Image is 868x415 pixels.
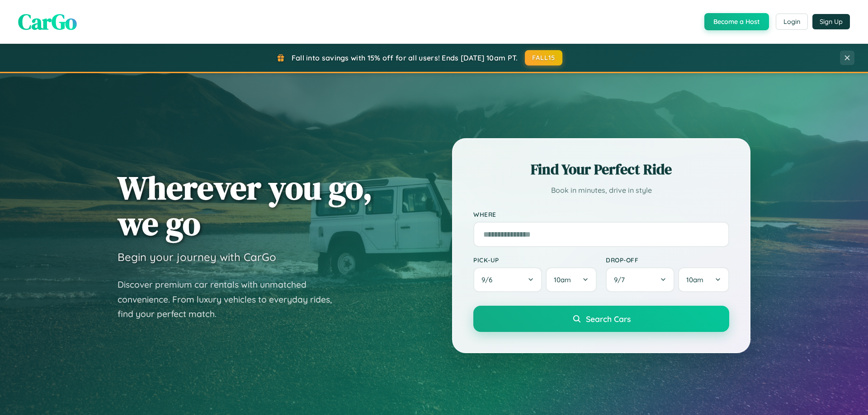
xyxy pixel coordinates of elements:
[525,50,563,65] button: FALL15
[481,275,497,284] span: 9 / 6
[606,256,729,264] label: Drop-off
[473,159,729,179] h2: Find Your Perfect Ride
[812,14,850,29] button: Sign Up
[678,267,729,292] button: 10am
[776,14,808,30] button: Login
[118,250,276,264] h3: Begin your journey with CarGo
[118,277,344,322] p: Discover premium car rentals with unmatched convenience. From luxury vehicles to everyday rides, ...
[473,184,729,197] p: Book in minutes, drive in style
[586,314,631,324] span: Search Cars
[614,275,629,284] span: 9 / 7
[473,306,729,332] button: Search Cars
[118,170,373,241] h1: Wherever you go, we go
[18,7,77,37] span: CarGo
[686,275,703,284] span: 10am
[473,256,597,264] label: Pick-up
[546,267,597,292] button: 10am
[473,267,542,292] button: 9/6
[606,267,675,292] button: 9/7
[473,210,729,218] label: Where
[554,275,571,284] span: 10am
[292,53,518,62] span: Fall into savings with 15% off for all users! Ends [DATE] 10am PT.
[704,13,769,30] button: Become a Host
